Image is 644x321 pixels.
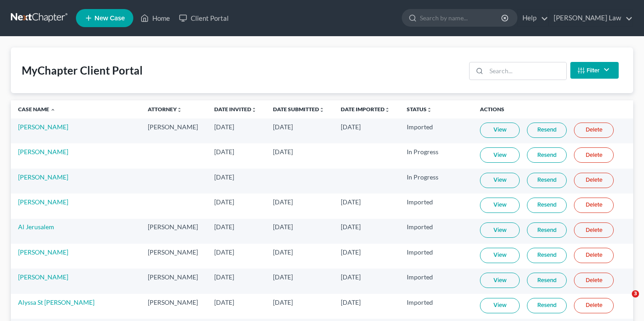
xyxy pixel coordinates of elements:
span: [DATE] [273,148,293,156]
a: View [480,298,520,313]
input: Search by name... [420,9,503,26]
td: Imported [400,294,473,319]
button: Filter [570,62,619,79]
td: [PERSON_NAME] [141,269,207,293]
span: [DATE] [214,198,234,206]
a: Alyssa St [PERSON_NAME] [18,298,94,306]
a: Resend [527,173,567,188]
span: [DATE] [273,123,293,131]
a: Al Jerusalem [18,223,54,231]
a: Attorneyunfold_more [148,106,182,113]
span: [DATE] [214,123,234,131]
iframe: Intercom live chat [613,290,635,312]
div: MyChapter Client Portal [22,63,143,78]
span: [DATE] [341,198,361,206]
span: [DATE] [273,198,293,206]
a: Resend [527,222,567,238]
span: [DATE] [341,223,361,231]
a: Resend [527,298,567,313]
i: unfold_more [251,107,257,113]
span: [DATE] [341,273,361,281]
td: Imported [400,118,473,143]
a: Help [518,10,548,26]
a: Delete [574,273,614,288]
td: In Progress [400,143,473,168]
a: Resend [527,273,567,288]
a: Delete [574,123,614,138]
span: New Case [94,15,125,22]
a: [PERSON_NAME] [18,173,68,181]
span: [DATE] [273,298,293,306]
i: unfold_more [319,107,324,113]
a: Statusunfold_more [407,106,432,113]
span: [DATE] [214,248,234,256]
a: Date Invitedunfold_more [214,106,257,113]
a: View [480,248,520,263]
span: [DATE] [214,223,234,231]
span: [DATE] [341,298,361,306]
span: [DATE] [273,248,293,256]
span: [DATE] [341,123,361,131]
a: [PERSON_NAME] Law [549,10,633,26]
a: Delete [574,147,614,163]
a: Client Portal [174,10,233,26]
i: unfold_more [427,107,432,113]
a: View [480,173,520,188]
a: Date Importedunfold_more [341,106,390,113]
td: Imported [400,269,473,293]
a: View [480,222,520,238]
td: [PERSON_NAME] [141,294,207,319]
th: Actions [473,100,633,118]
a: Delete [574,173,614,188]
td: [PERSON_NAME] [141,244,207,269]
i: unfold_more [177,107,182,113]
span: [DATE] [214,298,234,306]
input: Search... [486,62,566,80]
span: [DATE] [214,148,234,156]
a: Resend [527,248,567,263]
span: [DATE] [273,273,293,281]
a: [PERSON_NAME] [18,273,68,281]
td: Imported [400,194,473,218]
td: [PERSON_NAME] [141,219,207,244]
i: expand_less [50,107,56,113]
td: [PERSON_NAME] [141,118,207,143]
a: Delete [574,222,614,238]
td: Imported [400,219,473,244]
a: View [480,273,520,288]
a: Delete [574,298,614,313]
span: [DATE] [214,173,234,181]
a: [PERSON_NAME] [18,123,68,131]
span: [DATE] [341,248,361,256]
a: View [480,147,520,163]
span: [DATE] [214,273,234,281]
span: [DATE] [273,223,293,231]
td: In Progress [400,169,473,194]
td: Imported [400,244,473,269]
a: [PERSON_NAME] [18,248,68,256]
a: Delete [574,198,614,213]
a: View [480,123,520,138]
span: 3 [632,290,639,297]
a: View [480,198,520,213]
a: Resend [527,198,567,213]
a: [PERSON_NAME] [18,198,68,206]
a: [PERSON_NAME] [18,148,68,156]
a: Home [136,10,174,26]
a: Resend [527,147,567,163]
a: Resend [527,123,567,138]
i: unfold_more [385,107,390,113]
a: Delete [574,248,614,263]
a: Date Submittedunfold_more [273,106,324,113]
a: Case Name expand_less [18,106,56,113]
